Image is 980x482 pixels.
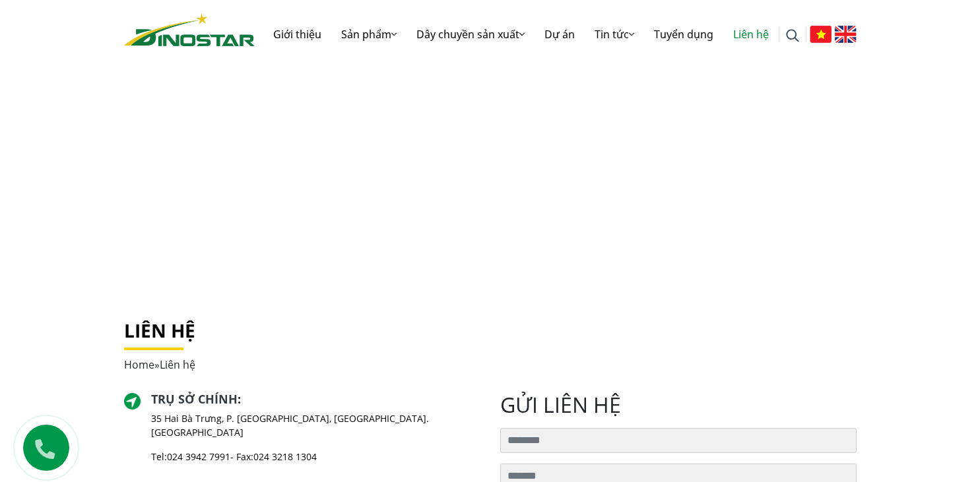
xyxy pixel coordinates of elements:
a: Dự án [535,13,585,55]
a: Giới thiệu [263,13,331,55]
h2: : [151,392,480,407]
a: 024 3218 1304 [253,450,317,463]
a: 024 3942 7991 [167,450,230,463]
h2: gửi liên hệ [500,392,857,417]
span: Liên hệ [160,357,195,372]
a: Trụ sở chính [151,391,238,407]
a: Home [124,357,154,372]
img: Tiếng Việt [810,26,832,43]
p: 35 Hai Bà Trưng, P. [GEOGRAPHIC_DATA], [GEOGRAPHIC_DATA]. [GEOGRAPHIC_DATA] [151,411,480,439]
img: logo [124,13,255,46]
a: Tuyển dụng [644,13,723,55]
h1: Liên hệ [124,320,857,342]
img: search [786,29,799,42]
span: » [124,357,195,372]
img: directer [124,393,141,410]
img: English [835,26,857,43]
p: Tel: - Fax: [151,450,480,464]
a: Tin tức [585,13,644,55]
a: Dây chuyền sản xuất [407,13,535,55]
a: Sản phẩm [331,13,407,55]
a: Liên hệ [723,13,779,55]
